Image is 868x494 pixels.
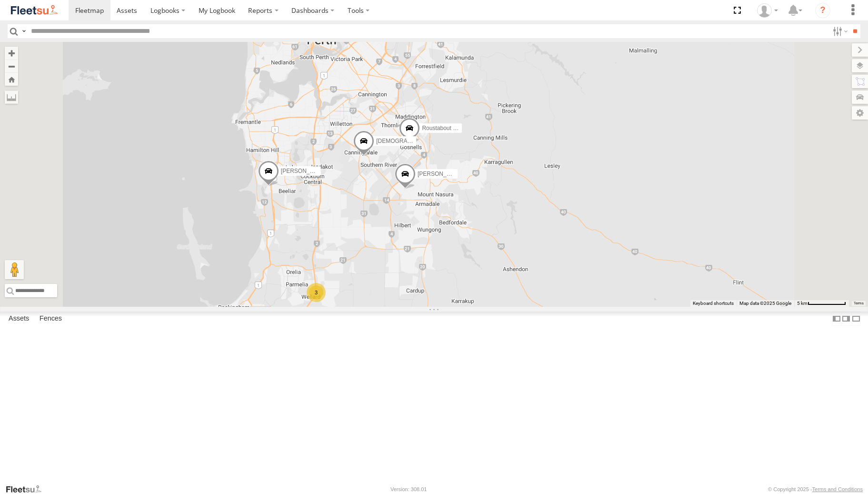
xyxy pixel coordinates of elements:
[280,168,395,174] span: [PERSON_NAME] - 1IAU453 - 0408 092 213
[768,486,863,492] div: © Copyright 2025 -
[854,302,864,305] a: Terms (opens in new tab)
[739,301,791,306] span: Map data ©2025 Google
[5,484,49,494] a: Visit our Website
[797,301,808,306] span: 5 km
[376,138,514,145] span: [DEMOGRAPHIC_DATA][PERSON_NAME] - 1IFQ593
[794,300,849,307] button: Map scale: 5 km per 77 pixels
[5,91,18,104] label: Measure
[10,4,59,17] img: fleetsu-logo-horizontal.svg
[35,312,67,325] label: Fences
[815,3,830,18] i: ?
[418,171,533,177] span: [PERSON_NAME] - 1HSL057 - 0432 500 936
[693,300,734,307] button: Keyboard shortcuts
[422,125,481,131] span: Roustabout - 1DDP093
[5,73,18,86] button: Zoom Home
[5,260,24,279] button: Drag Pegman onto the map to open Street View
[4,312,34,325] label: Assets
[390,486,427,492] div: Version: 308.01
[841,312,851,325] label: Dock Summary Table to the Right
[812,486,863,492] a: Terms and Conditions
[5,47,18,60] button: Zoom in
[5,60,18,73] button: Zoom out
[307,283,326,302] div: 3
[852,106,868,120] label: Map Settings
[20,24,28,38] label: Search Query
[754,3,781,18] div: Brodie Richardson
[851,312,861,325] label: Hide Summary Table
[832,312,841,325] label: Dock Summary Table to the Left
[829,24,849,38] label: Search Filter Options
